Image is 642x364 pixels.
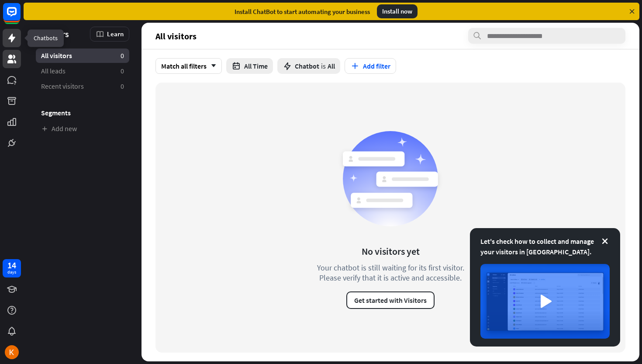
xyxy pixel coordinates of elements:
[480,264,610,339] img: image
[3,259,21,277] a: 14 days
[107,30,124,38] span: Learn
[226,58,273,74] button: All Time
[321,62,326,70] span: is
[207,63,216,69] i: arrow_down
[41,66,66,76] span: All leads
[121,66,124,76] aside: 0
[328,62,335,70] span: All
[36,79,129,94] a: Recent visitors 0
[155,58,222,74] div: Match all filters
[41,82,84,91] span: Recent visitors
[36,108,129,117] h3: Segments
[480,236,610,257] div: Let's check how to collect and manage your visitors in [GEOGRAPHIC_DATA].
[121,51,124,60] aside: 0
[7,3,33,30] button: Open LiveChat chat widget
[121,82,124,91] aside: 0
[36,64,129,78] a: All leads 0
[362,245,420,257] div: No visitors yet
[377,4,418,18] div: Install now
[41,51,72,60] span: All visitors
[41,29,69,39] span: Visitors
[155,31,197,41] span: All visitors
[346,291,435,309] button: Get started with Visitors
[7,261,16,269] div: 14
[301,263,480,283] div: Your chatbot is still waiting for its first visitor. Please verify that it is active and accessible.
[295,62,319,70] span: Chatbot
[36,121,129,136] a: Add new
[7,269,16,275] div: days
[235,7,370,16] div: Install ChatBot to start automating your business
[345,58,396,74] button: Add filter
